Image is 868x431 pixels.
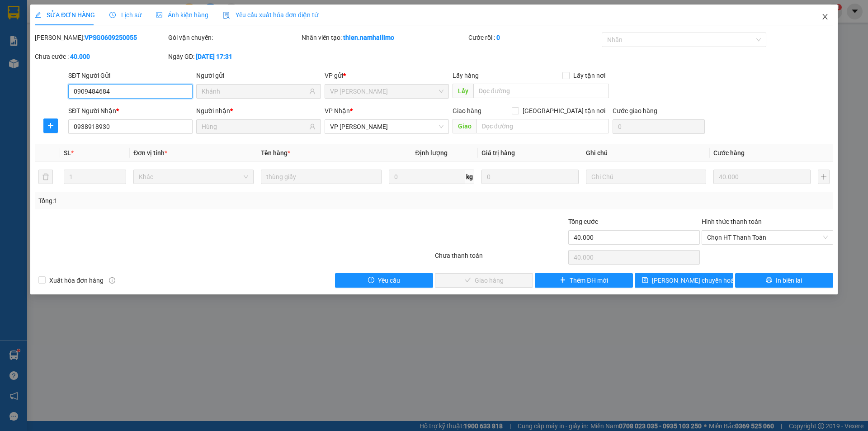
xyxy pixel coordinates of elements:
[635,273,733,288] button: save[PERSON_NAME] chuyển hoàn
[535,273,633,288] button: plusThêm ĐH mới
[453,72,479,79] span: Lấy hàng
[325,71,449,81] div: VP gửi
[481,149,515,156] span: Giá trị hàng
[735,273,833,288] button: printerIn biên lai
[309,88,316,95] span: user
[713,170,811,184] input: 0
[613,119,705,134] input: Cước giao hàng
[35,12,41,18] span: edit
[68,71,193,81] div: SĐT Người Gửi
[473,84,609,98] input: Dọc đường
[46,275,107,285] span: Xuất hóa đơn hàng
[453,84,473,98] span: Lấy
[70,53,90,60] b: 40.000
[196,71,321,81] div: Người gửi
[652,275,738,285] span: [PERSON_NAME] chuyển hoàn
[309,123,316,130] span: user
[223,11,318,19] span: Yêu cầu xuất hóa đơn điện tử
[568,218,598,225] span: Tổng cước
[586,170,706,184] input: Ghi Chú
[196,106,321,116] div: Người nhận
[766,277,772,284] span: printer
[325,107,350,114] span: VP Nhận
[818,170,830,184] button: plus
[582,144,710,162] th: Ghi chú
[481,170,579,184] input: 0
[368,277,374,284] span: exclamation-circle
[133,149,167,156] span: Đơn vị tính
[776,275,802,285] span: In biên lai
[261,149,290,156] span: Tên hàng
[44,122,57,129] span: plus
[64,149,71,156] span: SL
[560,277,566,284] span: plus
[613,107,657,114] label: Cước giao hàng
[812,5,838,30] button: Close
[38,196,335,206] div: Tổng: 1
[642,277,648,284] span: save
[330,85,443,98] span: VP Phạm Ngũ Lão
[168,52,300,62] div: Ngày GD:
[465,170,474,184] span: kg
[139,170,248,184] span: Khác
[302,33,467,43] div: Nhân viên tạo:
[109,277,115,284] span: info-circle
[496,34,500,41] b: 0
[468,33,600,43] div: Cước rồi :
[570,275,608,285] span: Thêm ĐH mới
[156,11,208,19] span: Ảnh kiện hàng
[570,71,609,81] span: Lấy tận nơi
[202,122,307,132] input: Tên người nhận
[43,118,58,133] button: plus
[202,86,307,96] input: Tên người gửi
[330,120,443,133] span: VP Phan Thiết
[378,275,400,285] span: Yêu cầu
[68,106,193,116] div: SĐT Người Nhận
[702,218,762,225] label: Hình thức thanh toán
[435,273,533,288] button: checkGiao hàng
[335,273,433,288] button: exclamation-circleYêu cầu
[38,170,53,184] button: delete
[453,107,481,114] span: Giao hàng
[156,12,162,18] span: picture
[109,12,116,18] span: clock-circle
[35,11,95,19] span: SỬA ĐƠN HÀNG
[434,251,567,266] div: Chưa thanh toán
[707,231,828,244] span: Chọn HT Thanh Toán
[713,149,745,156] span: Cước hàng
[35,33,166,43] div: [PERSON_NAME]:
[223,12,230,19] img: icon
[415,149,448,156] span: Định lượng
[168,33,300,43] div: Gói vận chuyển:
[35,52,166,62] div: Chưa cước :
[821,13,829,20] span: close
[519,106,609,116] span: [GEOGRAPHIC_DATA] tận nơi
[476,119,609,133] input: Dọc đường
[343,34,394,41] b: thien.namhailimo
[453,119,476,133] span: Giao
[109,11,142,19] span: Lịch sử
[196,53,232,60] b: [DATE] 17:31
[85,34,137,41] b: VPSG0609250055
[261,170,381,184] input: VD: Bàn, Ghế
